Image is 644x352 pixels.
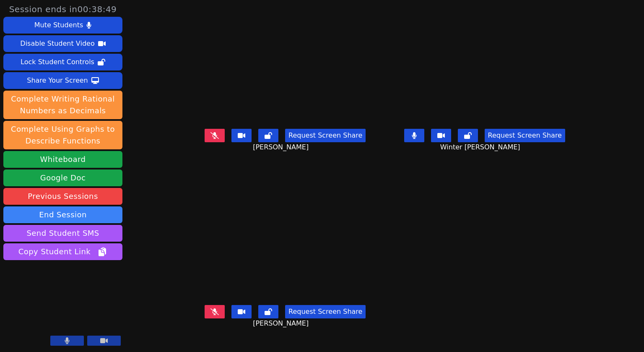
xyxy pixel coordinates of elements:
[3,35,122,52] button: Disable Student Video
[285,129,366,142] button: Request Screen Share
[3,225,122,242] button: Send Student SMS
[3,72,122,89] button: Share Your Screen
[3,91,122,119] button: Complete Writing Rational Numbers as Decimals
[78,4,117,14] time: 00:38:49
[21,55,94,69] div: Lock Student Controls
[285,305,366,318] button: Request Screen Share
[34,18,83,32] div: Mute Students
[27,74,88,87] div: Share Your Screen
[3,121,122,149] button: Complete Using Graphs to Describe Functions
[253,318,311,329] span: [PERSON_NAME]
[3,206,122,223] button: End Session
[3,54,122,70] button: Lock Student Controls
[3,243,122,260] button: Copy Student Link
[18,246,107,258] span: Copy Student Link
[3,169,122,186] a: Google Doc
[3,188,122,205] a: Previous Sessions
[485,129,565,142] button: Request Screen Share
[20,37,94,50] div: Disable Student Video
[3,151,122,168] button: Whiteboard
[9,3,117,15] span: Session ends in
[253,142,311,152] span: [PERSON_NAME]
[440,142,522,152] span: Winter [PERSON_NAME]
[3,17,122,34] button: Mute Students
